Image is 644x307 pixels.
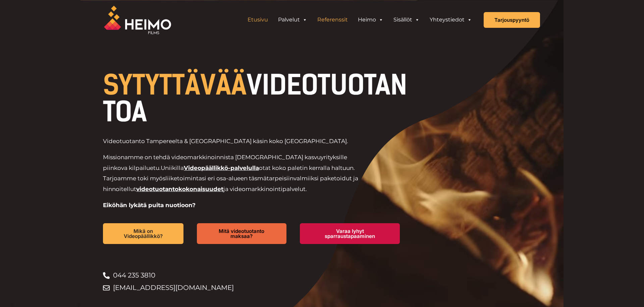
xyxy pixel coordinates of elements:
[425,13,477,26] a: Yhteystiedot
[111,269,155,282] span: 044 235 3810
[103,152,368,194] p: Missionamme on tehdä videomarkkinoinnista [DEMOGRAPHIC_DATA] kasvuyrityksille piinkova kilpailuetu.
[239,13,480,26] aside: Header Widget 1
[161,165,184,171] span: Uniikilla
[223,186,307,192] span: ja videomarkkinointipalvelut.
[243,13,273,26] a: Etusivu
[136,186,223,192] a: videotuotantokokonaisuudet
[208,229,276,239] span: Mitä videotuotanto maksaa?
[165,175,293,182] span: liiketoimintasi eri osa-alueen täsmätarpeisiin
[103,136,368,147] p: Videotuotanto Tampereelta & [GEOGRAPHIC_DATA] käsin koko [GEOGRAPHIC_DATA].
[311,229,389,239] span: Varaa lyhyt sparraustapaaminen
[273,13,312,26] a: Palvelut
[111,282,234,294] span: [EMAIL_ADDRESS][DOMAIN_NAME]
[103,223,183,244] a: Mikä on Videopäällikkö?
[103,202,196,208] strong: Eiköhän lykätä puita nuotioon?
[103,269,413,282] a: 044 235 3810
[103,72,413,125] h1: VIDEOTUOTANTOA
[197,223,286,244] a: Mitä videotuotanto maksaa?
[353,13,388,26] a: Heimo
[300,223,400,244] a: Varaa lyhyt sparraustapaaminen
[114,229,173,239] span: Mikä on Videopäällikkö?
[103,175,358,192] span: valmiiksi paketoidut ja hinnoitellut
[103,282,413,294] a: [EMAIL_ADDRESS][DOMAIN_NAME]
[312,13,353,26] a: Referenssit
[388,13,425,26] a: Sisällöt
[484,12,540,28] a: Tarjouspyyntö
[104,6,171,34] img: Heimo Filmsin logo
[184,165,259,171] a: Videopäällikkö-palvelulla
[103,69,247,101] span: SYTYTTÄVÄÄ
